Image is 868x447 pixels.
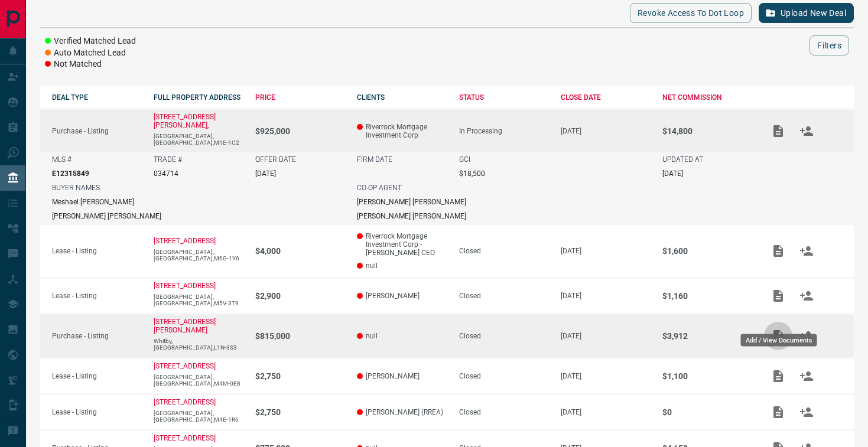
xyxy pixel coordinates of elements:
[662,291,752,301] p: $1,160
[662,169,683,178] p: [DATE]
[154,282,216,290] a: [STREET_ADDRESS]
[154,362,216,370] a: [STREET_ADDRESS]
[630,3,752,23] button: Revoke Access to Dot Loop
[255,371,345,381] p: $2,750
[792,371,821,380] span: Match Clients
[154,113,216,129] a: [STREET_ADDRESS][PERSON_NAME],
[255,155,296,164] p: OFFER DATE
[561,247,651,255] p: [DATE]
[662,93,752,102] div: NET COMMISSION
[741,334,817,347] div: Add / View Documents
[459,247,549,255] div: Closed
[561,372,651,380] p: [DATE]
[357,93,447,102] div: CLIENTS
[52,169,89,178] p: E12315849
[810,35,849,56] button: Filters
[561,332,651,340] p: [DATE]
[154,237,216,245] a: [STREET_ADDRESS]
[52,127,142,135] p: Purchase - Listing
[561,93,651,102] div: CLOSE DATE
[662,407,752,417] p: $0
[459,332,549,340] div: Closed
[52,198,134,206] p: Meshael [PERSON_NAME]
[357,262,447,270] p: null
[662,246,752,256] p: $1,600
[154,133,243,146] p: [GEOGRAPHIC_DATA],[GEOGRAPHIC_DATA],M1E-1C2
[255,407,345,417] p: $2,750
[52,408,142,416] p: Lease - Listing
[792,246,821,255] span: Match Clients
[255,126,345,136] p: $925,000
[52,184,100,192] p: BUYER NAMES
[357,408,447,416] p: [PERSON_NAME] (RREA)
[154,398,216,406] a: [STREET_ADDRESS]
[154,434,216,442] a: [STREET_ADDRESS]
[759,3,854,23] button: Upload New Deal
[154,410,243,423] p: [GEOGRAPHIC_DATA],[GEOGRAPHIC_DATA],M4E-1R6
[357,332,447,340] p: null
[764,126,792,135] span: Add / View Documents
[459,155,470,164] p: GCI
[357,232,447,257] p: Riverrock Mortgage Investment Corp - [PERSON_NAME] CEO
[357,123,447,139] p: Riverrock Mortgage Investment Corp
[764,371,792,380] span: Add / View Documents
[764,246,792,255] span: Add / View Documents
[764,407,792,416] span: Add / View Documents
[255,169,276,178] p: [DATE]
[154,93,243,102] div: FULL PROPERTY ADDRESS
[255,93,345,102] div: PRICE
[52,332,142,340] p: Purchase - Listing
[459,372,549,380] div: Closed
[154,338,243,351] p: Whitby,[GEOGRAPHIC_DATA],L1N-3S3
[792,291,821,299] span: Match Clients
[561,127,651,135] p: [DATE]
[52,212,161,220] p: [PERSON_NAME] [PERSON_NAME]
[662,371,752,381] p: $1,100
[45,35,136,47] li: Verified Matched Lead
[154,169,178,178] p: 034714
[561,292,651,300] p: [DATE]
[45,58,136,70] li: Not Matched
[459,408,549,416] div: Closed
[255,291,345,301] p: $2,900
[154,374,243,387] p: [GEOGRAPHIC_DATA],[GEOGRAPHIC_DATA],M4M-0E8
[764,291,792,299] span: Add / View Documents
[154,155,182,164] p: TRADE #
[662,126,752,136] p: $14,800
[45,47,136,59] li: Auto Matched Lead
[357,184,402,192] p: CO-OP AGENT
[561,408,651,416] p: [DATE]
[792,126,821,135] span: Match Clients
[154,293,243,306] p: [GEOGRAPHIC_DATA],[GEOGRAPHIC_DATA],M5V-3T9
[357,198,466,206] p: [PERSON_NAME] [PERSON_NAME]
[662,155,703,164] p: UPDATED AT
[792,407,821,416] span: Match Clients
[52,292,142,300] p: Lease - Listing
[357,372,447,380] p: [PERSON_NAME]
[459,127,549,135] div: In Processing
[52,247,142,255] p: Lease - Listing
[357,292,447,300] p: [PERSON_NAME]
[255,246,345,256] p: $4,000
[52,372,142,380] p: Lease - Listing
[357,155,392,164] p: FIRM DATE
[52,93,142,102] div: DEAL TYPE
[357,212,466,220] p: [PERSON_NAME] [PERSON_NAME]
[154,318,216,334] a: [STREET_ADDRESS][PERSON_NAME]
[459,93,549,102] div: STATUS
[255,331,345,341] p: $815,000
[154,249,243,262] p: [GEOGRAPHIC_DATA],[GEOGRAPHIC_DATA],M6G-1Y6
[662,331,752,341] p: $3,912
[459,292,549,300] div: Closed
[52,155,71,164] p: MLS #
[459,169,485,178] p: $18,500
